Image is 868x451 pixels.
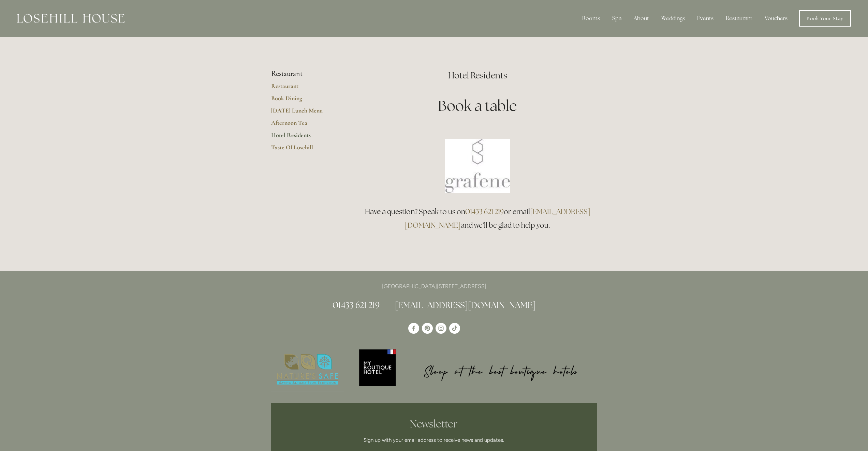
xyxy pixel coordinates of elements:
[333,300,380,311] a: 01433 621 219
[720,12,758,25] div: Restaurant
[358,205,597,232] h3: Have a question? Speak to us on or email and we’ll be glad to help you.
[607,12,627,25] div: Spa
[799,10,851,27] a: Book Your Stay
[308,418,560,430] h2: Newsletter
[759,12,793,25] a: Vouchers
[271,348,344,391] a: Nature's Safe - Logo
[271,348,344,391] img: Nature's Safe - Logo
[465,207,504,216] a: 01433 621 219
[422,323,433,334] a: Pinterest
[358,96,597,116] h1: Book a table
[358,70,597,81] h2: Hotel Residents
[17,14,124,23] img: Losehill House
[308,436,560,444] p: Sign up with your email address to receive news and updates.
[271,82,336,94] a: Restaurant
[271,70,336,78] li: Restaurant
[445,139,510,193] img: Book a table at Grafene Restaurant @ Losehill
[628,12,654,25] div: About
[355,348,597,386] img: My Boutique Hotel - Logo
[271,131,336,144] a: Hotel Residents
[405,207,590,230] a: [EMAIL_ADDRESS][DOMAIN_NAME]
[656,12,690,25] div: Weddings
[271,282,597,291] p: [GEOGRAPHIC_DATA][STREET_ADDRESS]
[436,323,446,334] a: Instagram
[271,94,336,107] a: Book Dining
[355,348,597,386] a: My Boutique Hotel - Logo
[271,144,336,156] a: Taste Of Losehill
[692,12,719,25] div: Events
[271,119,336,131] a: Afternoon Tea
[271,107,336,119] a: [DATE] Lunch Menu
[577,12,605,25] div: Rooms
[408,323,419,334] a: Losehill House Hotel & Spa
[449,323,460,334] a: TikTok
[395,300,536,311] a: [EMAIL_ADDRESS][DOMAIN_NAME]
